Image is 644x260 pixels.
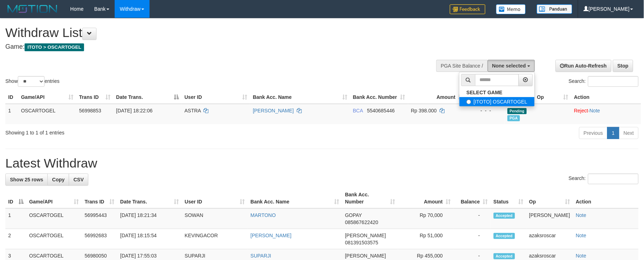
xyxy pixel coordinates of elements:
span: Copy [52,177,64,182]
td: Rp 51,000 [398,229,454,249]
img: MOTION_logo.png [5,4,59,14]
th: User ID: activate to sort column ascending [182,91,250,104]
span: BCA [353,108,363,113]
td: SOWAN [182,208,248,229]
th: Date Trans.: activate to sort column descending [113,91,182,104]
span: ITOTO > OSCARTOGEL [25,43,84,51]
span: [DATE] 18:22:06 [116,108,152,113]
th: Game/API: activate to sort column ascending [18,91,76,104]
a: SELECT GAME [459,88,535,97]
th: Date Trans.: activate to sort column ascending [118,188,182,208]
span: Copy 081391503575 to clipboard [345,240,378,245]
th: Game/API: activate to sort column ascending [26,188,82,208]
label: Show entries [5,76,59,87]
td: azaksroscar [526,229,573,249]
span: 56998853 [79,108,101,113]
select: Showentries [18,76,45,87]
h1: Latest Withdraw [5,156,639,170]
a: Reject [574,108,588,113]
input: Search: [588,76,639,87]
th: Op: activate to sort column ascending [534,91,571,104]
th: User ID: activate to sort column ascending [182,188,248,208]
span: Accepted [494,253,515,259]
a: Note [576,253,587,259]
span: [PERSON_NAME] [345,253,386,259]
span: Pending [508,108,527,114]
td: Rp 70,000 [398,208,454,229]
img: Feedback.jpg [450,4,485,14]
th: ID: activate to sort column descending [5,188,26,208]
td: [DATE] 18:15:54 [118,229,182,249]
a: MARTONO [250,212,276,218]
a: Note [590,108,601,113]
td: [PERSON_NAME] [526,208,573,229]
label: Search: [569,76,639,87]
td: - [453,208,490,229]
td: KEVINGACOR [182,229,248,249]
div: - - - [469,107,502,114]
a: Note [576,212,587,218]
td: [DATE] 18:21:34 [118,208,182,229]
input: Search: [588,174,639,184]
span: Marked by azarsa [508,115,520,121]
a: Stop [613,60,633,72]
a: Copy [47,174,69,186]
th: Bank Acc. Number: activate to sort column ascending [342,188,398,208]
td: OSCARTOGEL [18,104,76,124]
span: Accepted [494,233,515,239]
a: Show 25 rows [5,174,48,186]
th: Bank Acc. Number: activate to sort column ascending [350,91,408,104]
a: Note [576,233,587,238]
input: [ITOTO] OSCARTOGEL [467,100,471,104]
td: 1 [5,104,18,124]
div: Showing 1 to 1 of 1 entries [5,126,263,136]
a: 1 [607,127,619,139]
img: panduan.png [537,4,572,14]
span: Accepted [494,213,515,219]
td: 1 [5,208,26,229]
b: SELECT GAME [467,90,503,95]
span: None selected [492,63,526,69]
span: Copy 5540685446 to clipboard [367,108,395,113]
td: - [453,229,490,249]
td: OSCARTOGEL [26,208,82,229]
th: Action [571,91,641,104]
span: GOPAY [345,212,362,218]
th: Bank Acc. Name: activate to sort column ascending [250,91,350,104]
button: None selected [488,60,535,72]
th: Balance: activate to sort column ascending [453,188,490,208]
div: PGA Site Balance / [436,60,488,72]
th: ID [5,91,18,104]
a: CSV [69,174,88,186]
a: Run Auto-Refresh [556,60,612,72]
th: Amount: activate to sort column ascending [398,188,454,208]
span: Copy 085867622420 to clipboard [345,219,378,225]
span: Show 25 rows [10,177,43,182]
label: [ITOTO] OSCARTOGEL [459,97,535,106]
a: SUPARJI [250,253,271,259]
td: 2 [5,229,26,249]
th: Trans ID: activate to sort column ascending [82,188,118,208]
label: Search: [569,174,639,184]
a: Previous [579,127,608,139]
h1: Withdraw List [5,26,422,40]
span: ASTRA [185,108,201,113]
th: Bank Acc. Name: activate to sort column ascending [248,188,342,208]
span: Rp 398.000 [411,108,437,113]
th: Amount: activate to sort column ascending [408,91,466,104]
th: Action [573,188,639,208]
th: Trans ID: activate to sort column ascending [76,91,113,104]
span: CSV [73,177,84,182]
a: Next [619,127,639,139]
th: Op: activate to sort column ascending [526,188,573,208]
td: 56995443 [82,208,118,229]
a: [PERSON_NAME] [250,233,291,238]
a: [PERSON_NAME] [253,108,294,113]
h4: Game: [5,43,422,51]
td: · [571,104,641,124]
span: [PERSON_NAME] [345,233,386,238]
img: Button%20Memo.svg [496,4,526,14]
th: Status: activate to sort column ascending [491,188,526,208]
td: 56992683 [82,229,118,249]
td: OSCARTOGEL [26,229,82,249]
